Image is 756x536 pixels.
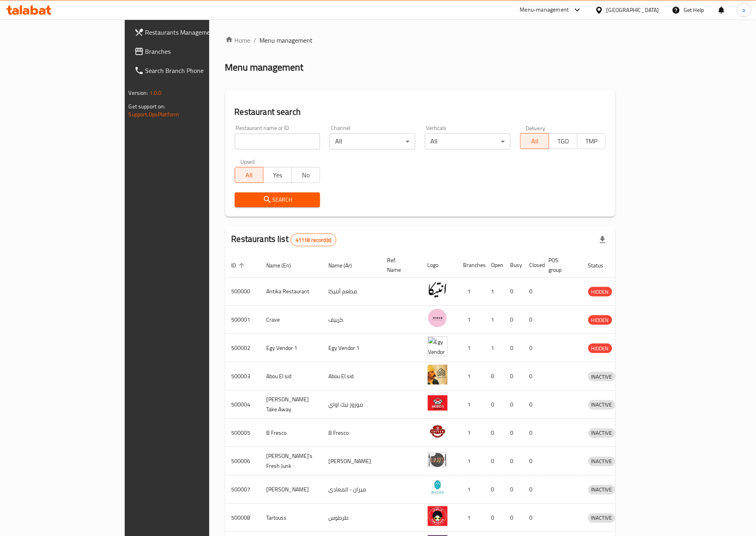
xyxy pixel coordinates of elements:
[485,334,504,362] td: 1
[523,447,542,475] td: 0
[260,334,322,362] td: Egy Vendor 1
[428,421,448,441] img: B Fresco
[225,61,304,74] h2: Menu management
[428,393,448,413] img: Moro's Take Away
[523,362,542,391] td: 0
[485,504,504,532] td: 0
[581,135,603,147] span: TMP
[238,169,260,181] span: All
[457,504,485,532] td: 1
[128,42,251,61] a: Branches
[322,306,381,334] td: كرييف
[524,135,546,147] span: All
[428,280,448,300] img: Antika Restaurant
[235,106,606,118] h2: Restaurant search
[588,485,615,494] span: INACTIVE
[260,475,322,504] td: [PERSON_NAME]
[504,253,523,277] th: Busy
[322,334,381,362] td: Egy Vendor 1
[428,365,448,385] img: Abou El sid
[485,391,504,419] td: 0
[523,504,542,532] td: 0
[428,506,448,526] img: Tartouss
[742,6,745,14] span: o
[526,125,546,131] label: Delivery
[145,27,245,37] span: Restaurants Management
[485,277,504,306] td: 1
[523,334,542,362] td: 0
[322,419,381,447] td: B Fresco
[504,504,523,532] td: 0
[421,253,457,277] th: Logo
[588,485,615,495] div: INACTIVE
[523,475,542,504] td: 0
[485,475,504,504] td: 0
[504,277,523,306] td: 0
[485,362,504,391] td: 0
[504,306,523,334] td: 0
[128,61,251,80] a: Search Branch Phone
[267,261,302,270] span: Name (En)
[607,6,659,14] div: [GEOGRAPHIC_DATA]
[504,334,523,362] td: 0
[240,159,255,165] label: Upsell
[263,167,292,183] button: Yes
[523,419,542,447] td: 0
[549,255,572,275] span: POS group
[588,400,615,409] span: INACTIVE
[329,261,363,270] span: Name (Ar)
[267,169,289,181] span: Yes
[588,457,615,466] div: INACTIVE
[457,362,485,391] td: 1
[128,23,251,42] a: Restaurants Management
[129,101,165,112] span: Get support on:
[504,391,523,419] td: 0
[552,135,574,147] span: TGO
[523,391,542,419] td: 0
[457,391,485,419] td: 1
[260,391,322,419] td: [PERSON_NAME] Take Away
[322,475,381,504] td: ميزان - المعادى
[322,362,381,391] td: Abou El sid
[523,253,542,277] th: Closed
[588,261,614,270] span: Status
[322,447,381,475] td: [PERSON_NAME]
[291,167,320,183] button: No
[549,133,577,149] button: TGO
[235,192,320,207] button: Search
[485,447,504,475] td: 0
[588,287,612,296] span: HIDDEN
[428,478,448,498] img: Mizan - Maadi
[260,35,313,45] span: Menu management
[523,306,542,334] td: 0
[291,234,336,246] div: Total records count
[485,253,504,277] th: Open
[520,5,569,15] div: Menu-management
[588,428,615,438] div: INACTIVE
[232,233,337,246] h2: Restaurants list
[588,344,612,353] div: HIDDEN
[322,391,381,419] td: موروز تيك اواي
[129,109,179,120] a: Support.OpsPlatform
[504,447,523,475] td: 0
[588,457,615,466] span: INACTIVE
[457,419,485,447] td: 1
[593,230,612,249] div: Export file
[145,47,245,56] span: Branches
[225,35,616,45] nav: breadcrumb
[322,277,381,306] td: مطعم أنتيكا
[457,475,485,504] td: 1
[241,195,314,205] span: Search
[322,504,381,532] td: طرطوس
[504,362,523,391] td: 0
[235,134,320,149] input: Search for restaurant name or ID..
[588,372,615,381] span: INACTIVE
[504,419,523,447] td: 0
[485,419,504,447] td: 0
[145,66,245,75] span: Search Branch Phone
[457,334,485,362] td: 1
[588,316,612,325] span: HIDDEN
[428,308,448,328] img: Crave
[588,513,615,522] span: INACTIVE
